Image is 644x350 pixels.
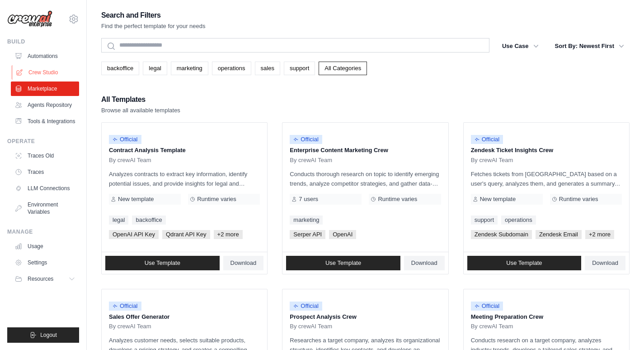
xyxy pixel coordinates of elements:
a: Download [404,256,445,270]
span: Zendesk Subdomain [471,230,532,239]
span: Official [471,135,503,144]
span: Resources [28,275,53,283]
a: marketing [171,62,208,75]
p: Fetches tickets from [GEOGRAPHIC_DATA] based on a user's query, analyzes them, and generates a su... [471,169,622,188]
a: Marketplace [11,82,79,96]
a: operations [212,62,251,75]
a: Automations [11,49,79,63]
span: New template [480,196,516,203]
span: Runtime varies [378,196,417,203]
span: Official [109,302,141,311]
span: Official [109,135,141,144]
span: Official [290,135,322,144]
p: Zendesk Ticket Insights Crew [471,146,622,155]
p: Analyzes contracts to extract key information, identify potential issues, and provide insights fo... [109,169,260,188]
span: +2 more [585,230,614,239]
a: Settings [11,255,79,270]
span: Runtime varies [559,196,598,203]
p: Conducts thorough research on topic to identify emerging trends, analyze competitor strategies, a... [290,169,441,188]
a: All Categories [319,62,367,75]
span: By crewAI Team [290,157,332,164]
span: Serper API [290,230,325,239]
a: Usage [11,239,79,254]
p: Meeting Preparation Crew [471,312,622,321]
a: Tools & Integrations [11,114,79,129]
span: By crewAI Team [109,323,151,330]
span: By crewAI Team [109,157,151,164]
span: Qdrant API Key [162,230,210,239]
span: +2 more [214,230,243,239]
a: Download [223,256,264,270]
a: Use Template [286,256,400,270]
span: Official [471,302,503,311]
button: Logout [7,327,79,343]
div: Build [7,38,79,45]
span: Download [592,259,618,267]
a: Use Template [467,256,582,270]
span: Logout [40,331,57,339]
span: OpenAI [329,230,356,239]
span: Official [290,302,322,311]
a: Crew Studio [12,65,80,80]
a: legal [143,62,167,75]
a: marketing [290,216,323,225]
span: Download [230,259,257,267]
a: support [284,62,315,75]
div: Operate [7,138,79,145]
a: support [471,216,498,225]
p: Prospect Analysis Crew [290,312,441,321]
a: Agents Repository [11,98,79,112]
h2: All Templates [101,93,180,106]
span: OpenAI API Key [109,230,159,239]
a: sales [255,62,280,75]
span: Runtime varies [197,196,236,203]
h2: Search and Filters [101,9,206,22]
span: By crewAI Team [290,323,332,330]
span: By crewAI Team [471,323,513,330]
span: 7 users [299,196,318,203]
a: backoffice [101,62,139,75]
a: operations [501,216,536,225]
span: By crewAI Team [471,157,513,164]
a: Traces [11,165,79,179]
a: LLM Connections [11,181,79,196]
p: Find the perfect template for your needs [101,22,206,31]
span: Use Template [145,259,180,267]
span: New template [118,196,154,203]
a: legal [109,216,128,225]
span: Use Template [506,259,542,267]
a: Download [585,256,625,270]
button: Sort By: Newest First [550,38,630,54]
a: Traces Old [11,149,79,163]
button: Resources [11,272,79,286]
a: Use Template [105,256,220,270]
a: backoffice [132,216,165,225]
p: Sales Offer Generator [109,312,260,321]
span: Use Template [325,259,361,267]
img: Logo [7,10,52,28]
p: Enterprise Content Marketing Crew [290,146,441,155]
p: Browse all available templates [101,106,180,115]
span: Download [411,259,437,267]
span: Zendesk Email [536,230,582,239]
button: Use Case [497,38,544,54]
a: Environment Variables [11,197,79,219]
div: Manage [7,228,79,235]
p: Contract Analysis Template [109,146,260,155]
